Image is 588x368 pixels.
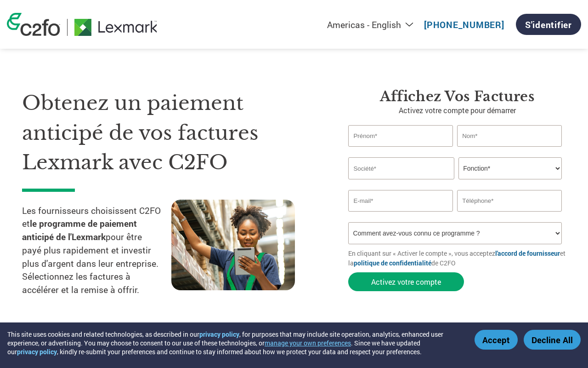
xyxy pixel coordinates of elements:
a: privacy policy [17,347,57,356]
h1: Obtenez un paiement anticipé de vos factures Lexmark avec C2FO [22,88,321,178]
div: Invalid company name or company name is too long [348,180,561,186]
a: S'identifier [516,14,581,35]
img: Lexmark [74,19,157,36]
input: Invalid Email format [348,190,452,212]
img: supply chain worker [171,200,295,290]
a: politique de confidentialité [354,259,431,267]
p: En cliquant sur « Activer le compte », vous acceptez et la de C2FO [348,248,566,268]
strong: le programme de paiement anticipé de l'Lexmark [22,218,137,242]
h3: Affichez vos factures [348,88,566,105]
input: Prénom* [348,125,452,147]
button: manage your own preferences [265,339,351,347]
select: Title/Role [458,157,561,179]
input: Téléphone* [457,190,561,212]
img: c2fo logo [7,13,60,36]
input: Société* [348,157,454,179]
div: This site uses cookies and related technologies, as described in our , for purposes that may incl... [7,330,461,356]
div: Invalid last name or last name is too long [457,148,561,154]
button: Decline All [524,330,581,350]
button: Accept [475,330,518,350]
div: Invalid first name or first name is too long [348,148,452,154]
a: privacy policy [199,330,239,339]
a: l'accord de fournisseur [495,249,560,258]
div: Inavlid Email Address [348,213,452,218]
div: Inavlid Phone Number [457,213,561,218]
a: [PHONE_NUMBER] [424,19,504,30]
p: Les fournisseurs choisissent C2FO et pour être payé plus rapidement et investir plus d'argent dan... [22,204,171,297]
p: Activez votre compte pour démarrer [348,105,566,116]
button: Activez votre compte [348,272,464,291]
